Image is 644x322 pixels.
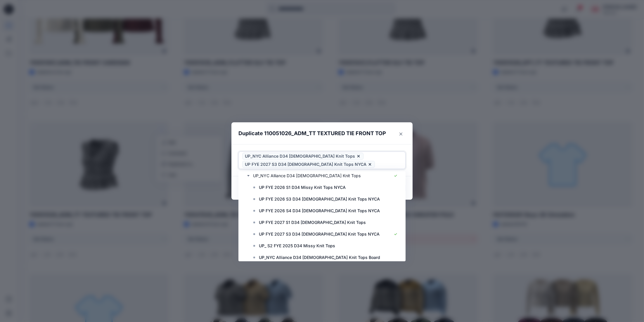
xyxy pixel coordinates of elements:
[259,184,346,191] p: UP FYE 2026 S1 D34 Missy Knit Tops NYCA
[396,129,406,139] button: Close
[259,196,380,203] p: UP FYE 2026 S3 D34 [DEMOGRAPHIC_DATA] Knit Tops NYCA
[245,153,355,160] span: UP_NYC Alliance D34 [DEMOGRAPHIC_DATA] Knit Tops
[259,254,380,261] p: UP_NYC Alliance D34 [DEMOGRAPHIC_DATA] Knit Tops Board
[259,242,335,249] p: UP_ S2 FYE 2025 D34 Missy Knit Tops
[245,161,366,168] span: UP FYE 2027 S3 D34 [DEMOGRAPHIC_DATA] Knit Tops NYCA
[259,207,380,214] p: UP FYE 2026 S4 D34 [DEMOGRAPHIC_DATA] Knit Tops NYCA
[259,231,380,238] p: UP FYE 2027 S3 D34 [DEMOGRAPHIC_DATA] Knit Tops NYCA
[238,129,386,137] p: Duplicate 110051026_ADM_TT TEXTURED TIE FRONT TOP
[259,219,366,226] p: UP FYE 2027 S1 D34 [DEMOGRAPHIC_DATA] Knit Tops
